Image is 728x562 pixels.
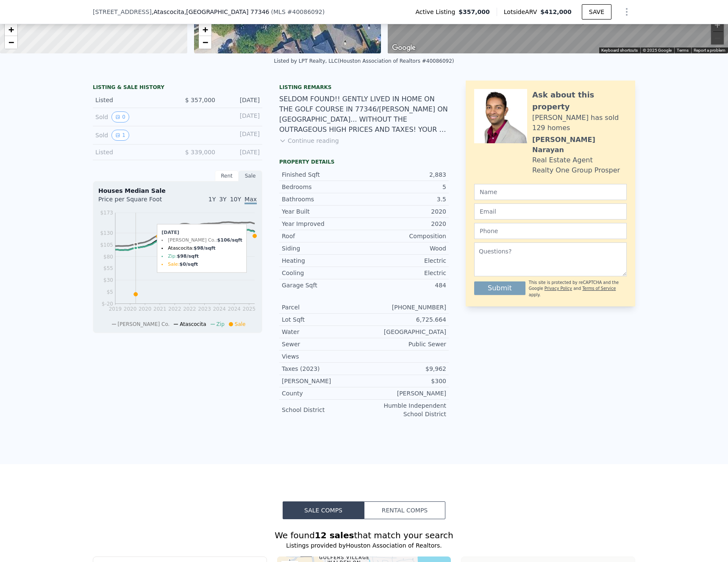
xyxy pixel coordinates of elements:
[215,170,239,181] div: Rent
[279,136,339,145] button: Continue reading
[504,8,540,16] span: Lotside ARV
[183,306,196,312] tspan: 2022
[202,37,208,47] span: −
[185,149,215,156] span: $ 339,000
[582,286,616,291] a: Terms of Service
[279,84,449,91] div: Listing remarks
[282,364,364,373] div: Taxes (2023)
[185,97,215,103] span: $ 357,000
[364,244,446,253] div: Wood
[582,4,611,19] button: SAVE
[540,8,572,15] span: $412,000
[100,230,113,236] tspan: $130
[282,195,364,203] div: Bathrooms
[202,24,208,35] span: +
[95,130,171,141] div: Sold
[458,8,490,16] span: $357,000
[228,306,241,312] tspan: 2024
[95,148,171,156] div: Listed
[235,321,246,327] span: Sale
[282,328,364,336] div: Water
[618,3,635,20] button: Show Options
[315,530,354,540] strong: 12 sales
[474,281,525,295] button: Submit
[287,8,322,15] span: # 40086092
[109,306,122,312] tspan: 2019
[694,48,725,53] a: Report a problem
[5,23,17,36] a: Zoom in
[222,111,260,122] div: [DATE]
[364,364,446,373] div: $9,962
[100,242,113,248] tspan: $105
[364,389,446,398] div: [PERSON_NAME]
[95,111,171,122] div: Sold
[222,148,260,156] div: [DATE]
[474,184,627,200] input: Name
[364,269,446,277] div: Electric
[168,306,181,312] tspan: 2022
[282,377,364,385] div: [PERSON_NAME]
[279,94,449,135] div: SELDOM FOUND!! GENTLY LIVED IN HOME ON THE GOLF COURSE IN 77346/[PERSON_NAME] ON [GEOGRAPHIC_DATA...
[282,244,364,253] div: Siding
[364,195,446,203] div: 3.5
[107,289,113,295] tspan: $5
[219,196,226,203] span: 3Y
[474,223,627,239] input: Phone
[279,159,449,165] div: Property details
[199,36,211,49] a: Zoom out
[364,281,446,289] div: 484
[198,306,211,312] tspan: 2023
[415,8,458,16] span: Active Listing
[601,47,638,53] button: Keyboard shortcuts
[283,501,364,519] button: Sale Comps
[95,96,171,104] div: Listed
[711,32,724,45] button: Zoom out
[364,170,446,179] div: 2,883
[124,306,137,312] tspan: 2020
[711,19,724,31] button: Zoom in
[239,170,262,181] div: Sale
[532,165,620,175] div: Realty One Group Prosper
[282,269,364,277] div: Cooling
[230,196,241,203] span: 10Y
[111,111,129,122] button: View historical data
[390,42,418,53] a: Open this area in Google Maps (opens a new window)
[208,196,216,203] span: 1Y
[364,183,446,191] div: 5
[282,170,364,179] div: Finished Sqft
[93,541,635,550] div: Listings provided by Houston Association of Realtors .
[282,281,364,289] div: Garage Sqft
[93,8,152,16] span: [STREET_ADDRESS]
[364,220,446,228] div: 2020
[153,306,167,312] tspan: 2021
[100,210,113,216] tspan: $173
[8,24,14,35] span: +
[532,135,627,155] div: [PERSON_NAME] Narayan
[364,256,446,265] div: Electric
[282,207,364,216] div: Year Built
[282,315,364,324] div: Lot Sqft
[545,286,572,291] a: Privacy Policy
[111,130,129,141] button: View historical data
[5,36,17,49] a: Zoom out
[282,183,364,191] div: Bedrooms
[102,301,113,307] tspan: $-20
[245,196,257,204] span: Max
[93,529,635,541] div: We found that match your search
[529,280,627,298] div: This site is protected by reCAPTCHA and the Google and apply.
[98,186,257,195] div: Houses Median Sale
[222,130,260,141] div: [DATE]
[217,321,225,327] span: Zip
[364,207,446,216] div: 2020
[364,328,446,336] div: [GEOGRAPHIC_DATA]
[118,321,170,327] span: [PERSON_NAME] Co.
[199,23,211,36] a: Zoom in
[180,321,206,327] span: Atascocita
[282,256,364,265] div: Heating
[271,8,325,16] div: ( )
[152,8,270,16] span: , Atascocita
[364,315,446,324] div: 6,725.664
[364,401,446,418] div: Humble Independent School District
[273,8,286,15] span: MLS
[474,203,627,220] input: Email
